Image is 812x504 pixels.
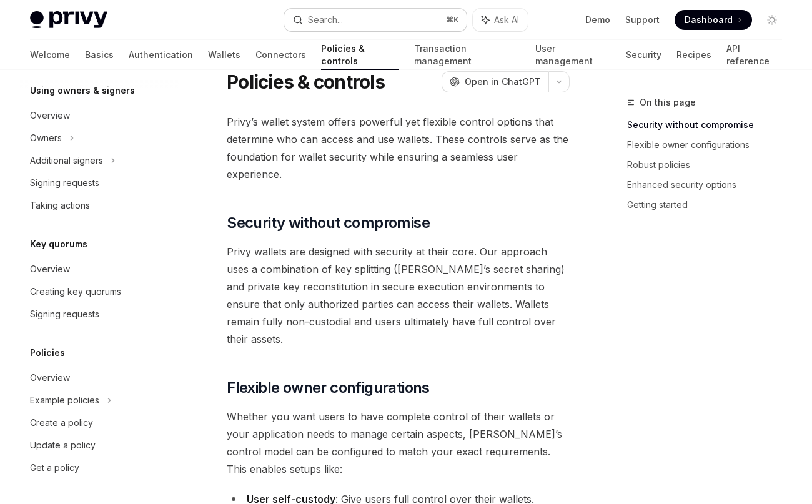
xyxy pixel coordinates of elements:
div: Create a policy [30,415,93,430]
a: Signing requests [20,172,180,194]
span: Security without compromise [227,213,430,233]
div: Signing requests [30,175,99,190]
img: light logo [30,11,107,29]
a: Creating key quorums [20,280,180,303]
a: Demo [585,14,610,26]
a: Overview [20,258,180,280]
a: Wallets [208,40,240,70]
div: Taking actions [30,198,90,213]
span: ⌘ K [446,15,459,25]
a: Overview [20,367,180,389]
h5: Policies [30,345,65,360]
a: Enhanced security options [627,175,792,195]
div: Overview [30,370,70,385]
a: Support [625,14,660,26]
a: Security [626,40,661,70]
a: Get a policy [20,457,180,479]
div: Signing requests [30,307,99,322]
div: Search... [308,12,343,27]
a: Dashboard [675,10,752,30]
a: Connectors [255,40,306,70]
span: Privy’s wallet system offers powerful yet flexible control options that determine who can access ... [227,113,570,183]
a: Basics [85,40,114,70]
div: Owners [30,131,62,146]
a: Authentication [129,40,193,70]
a: Flexible owner configurations [627,135,792,155]
a: Taking actions [20,194,180,217]
div: Creating key quorums [30,284,121,299]
a: Overview [20,104,180,127]
span: On this page [640,95,696,110]
h1: Policies & controls [227,71,385,93]
span: Flexible owner configurations [227,378,430,398]
a: Welcome [30,40,70,70]
div: Additional signers [30,153,103,168]
div: Overview [30,262,70,277]
h5: Key quorums [30,237,87,252]
h5: Using owners & signers [30,83,135,98]
a: Recipes [676,40,711,70]
a: Security without compromise [627,115,792,135]
button: Toggle dark mode [762,10,782,30]
span: Open in ChatGPT [465,76,541,88]
a: Signing requests [20,303,180,325]
span: Whether you want users to have complete control of their wallets or your application needs to man... [227,408,570,478]
a: Policies & controls [321,40,399,70]
div: Example policies [30,393,99,408]
span: Dashboard [685,14,733,26]
a: API reference [726,40,783,70]
button: Open in ChatGPT [442,71,548,92]
button: Ask AI [473,9,528,31]
a: Create a policy [20,412,180,434]
a: Robust policies [627,155,792,175]
a: Getting started [627,195,792,215]
a: Update a policy [20,434,180,457]
button: Search...⌘K [284,9,467,31]
div: Update a policy [30,438,96,453]
a: Transaction management [414,40,520,70]
span: Privy wallets are designed with security at their core. Our approach uses a combination of key sp... [227,243,570,348]
a: User management [535,40,611,70]
div: Get a policy [30,460,79,475]
div: Overview [30,108,70,123]
span: Ask AI [494,14,519,26]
